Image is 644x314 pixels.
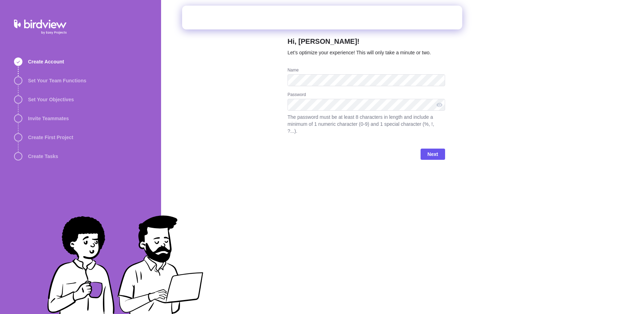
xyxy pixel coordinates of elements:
span: Set Your Objectives [28,96,74,103]
span: Next [421,149,445,160]
span: Create Account [28,58,64,65]
div: Name [288,67,445,74]
span: Let’s optimize your experience! This will only take a minute or two. [288,50,431,55]
span: Invite Teammates [28,115,69,122]
span: Create First Project [28,134,73,141]
span: Set Your Team Functions [28,77,86,84]
div: Password [288,92,445,99]
h2: Hi, [PERSON_NAME]! [288,36,445,49]
iframe: Intercom live chat banner [182,6,462,29]
span: Next [428,150,438,158]
span: Create Tasks [28,153,58,160]
span: The password must be at least 8 characters in length and include a minimum of 1 numeric character... [288,114,445,135]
